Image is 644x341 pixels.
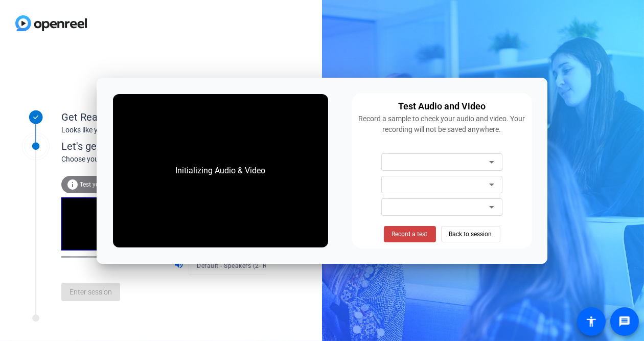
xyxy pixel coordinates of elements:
[61,154,287,165] div: Choose your settings
[449,224,492,244] span: Back to session
[384,226,436,242] button: Record a test
[61,109,266,125] div: Get Ready!
[358,113,526,135] div: Record a sample to check your audio and video. Your recording will not be saved anywhere.
[174,259,186,271] mat-icon: volume_up
[80,181,151,188] span: Test your audio and video
[166,154,276,187] div: Initializing Audio & Video
[398,99,486,113] div: Test Audio and Video
[585,315,597,328] mat-icon: accessibility
[618,315,631,328] mat-icon: message
[441,226,500,242] button: Back to session
[61,125,266,135] div: Looks like you've been invited to join
[61,139,287,154] div: Let's get connected.
[66,178,79,191] mat-icon: info
[392,230,428,239] span: Record a test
